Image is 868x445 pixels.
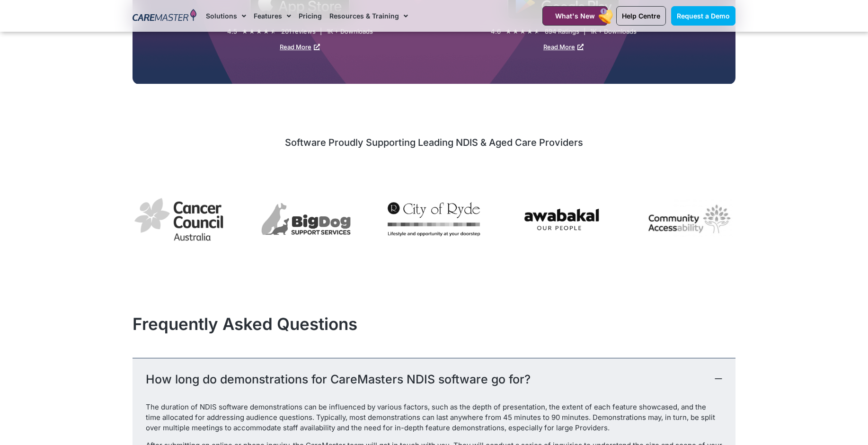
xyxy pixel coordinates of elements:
img: Cancer Council Australia manages its provider services with CareMaster Software, offering compreh... [133,194,225,245]
div: Image Carousel [133,185,735,257]
span: The duration of NDIS software demonstrations can be influenced by various factors, such as the de... [146,402,715,432]
span: What's New [555,12,595,20]
a: How long do demonstrations for CareMasters NDIS software go for? [146,371,531,388]
div: 6 / 7 [643,195,735,247]
span: Request a Demo [677,12,730,20]
div: 4 / 7 [388,202,480,240]
a: Help Centre [616,6,666,26]
img: City of Ryde City Council uses CareMaster CRM to manage provider operations, specialising in dive... [388,202,480,236]
a: Read More [543,43,584,51]
img: Awabakal uses CareMaster NDIS Software to streamline management of culturally appropriate care su... [515,200,608,240]
img: BigDog Support Services uses CareMaster NDIS Software to manage their disability support business... [260,202,353,238]
h2: Frequently Asked Questions [133,314,735,334]
img: Community Accessability - CareMaster NDIS software: a management system for care Support, well-be... [643,195,735,243]
a: Request a Demo [671,6,735,26]
span: Help Centre [622,12,660,20]
div: 3 / 7 [260,202,353,241]
h2: Software Proudly Supporting Leading NDIS & Aged Care Providers [133,136,735,149]
a: What's New [542,6,608,26]
img: CareMaster Logo [133,9,196,23]
div: 5 / 7 [515,200,608,243]
div: 2 / 7 [133,194,225,248]
div: How long do demonstrations for CareMasters NDIS software go for? [133,358,735,402]
a: Read More [280,43,320,51]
